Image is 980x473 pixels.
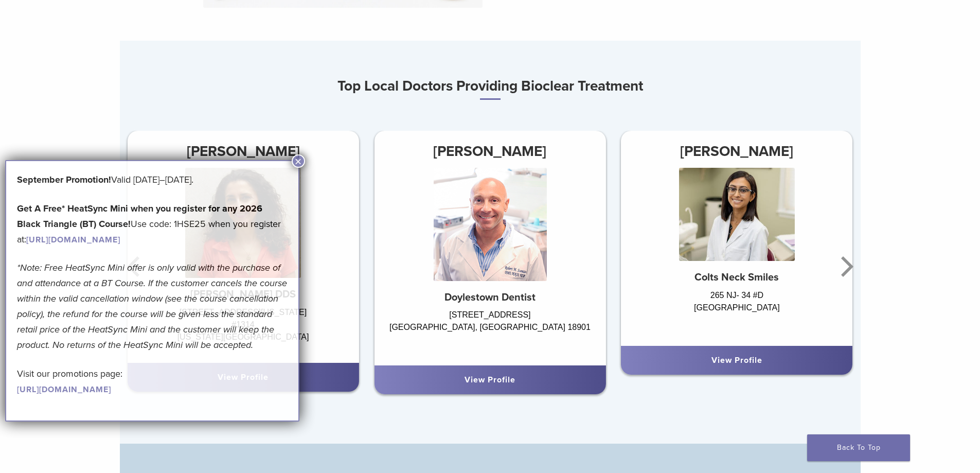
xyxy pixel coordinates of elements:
b: September Promotion! [17,174,111,185]
a: [URL][DOMAIN_NAME] [26,235,120,245]
strong: Get A Free* HeatSync Mini when you register for any 2026 Black Triangle (BT) Course! [17,203,262,230]
a: View Profile [711,355,762,365]
img: Dr. Dilini Peiris [679,168,795,261]
p: Use code: 1HSE25 when you register at: [17,201,288,247]
div: 265 NJ- 34 #D [GEOGRAPHIC_DATA] [621,289,852,336]
em: *Note: Free HeatSync Mini offer is only valid with the purchase of and attendance at a BT Course.... [17,262,287,351]
a: [URL][DOMAIN_NAME] [17,384,111,395]
h3: [PERSON_NAME] [374,139,605,164]
strong: Doylestown Dentist [444,291,536,304]
div: [STREET_ADDRESS] [GEOGRAPHIC_DATA], [GEOGRAPHIC_DATA] 18901 [374,309,605,355]
strong: Colts Neck Smiles [694,271,779,284]
a: Back To Top [807,434,910,461]
a: View Profile [465,375,515,385]
h3: [PERSON_NAME] [128,139,359,164]
h3: Top Local Doctors Providing Bioclear Treatment [120,74,861,100]
button: Close [292,154,305,168]
button: Next [835,236,856,297]
img: Dr. Robert Scarazzo [433,168,546,281]
p: Visit our promotions page: [17,366,288,397]
p: Valid [DATE]–[DATE]. [17,172,288,187]
img: Dr. Nina Kiani [185,168,301,278]
h3: [PERSON_NAME] [621,139,852,164]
